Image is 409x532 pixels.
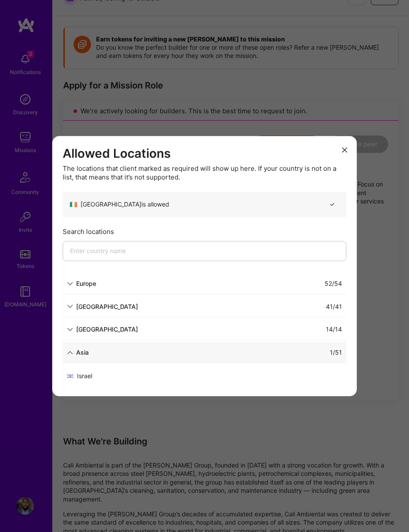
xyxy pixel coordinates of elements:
[76,302,138,311] div: [GEOGRAPHIC_DATA]
[342,147,347,152] i: icon Close
[67,374,74,379] img: Israel
[76,348,89,357] div: Asia
[70,200,169,209] div: [GEOGRAPHIC_DATA] is allowed
[67,281,73,287] i: icon ArrowDown
[76,325,138,334] div: [GEOGRAPHIC_DATA]
[329,201,335,207] i: icon CheckBlack
[326,302,342,311] div: 41 / 41
[67,372,204,381] div: Israel
[63,227,346,236] div: Search locations
[52,136,357,396] div: modal
[63,164,346,181] div: The locations that client marked as required will show up here. If your country is not on a list,...
[325,279,342,288] div: 52 / 54
[67,326,73,332] i: icon ArrowDown
[76,279,96,288] div: Europe
[63,241,346,261] input: Enter country name
[330,348,342,357] div: 1 / 51
[63,146,346,161] h3: Allowed Locations
[326,325,342,334] div: 14 / 14
[70,200,77,209] span: 🇮🇪
[67,304,73,310] i: icon ArrowDown
[67,349,73,356] i: icon ArrowDown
